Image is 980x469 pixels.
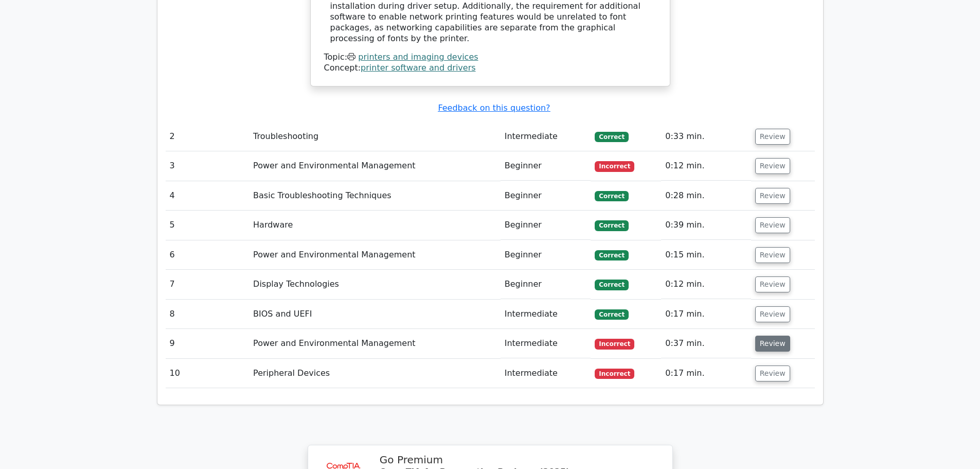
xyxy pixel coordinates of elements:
[755,129,790,145] button: Review
[755,306,790,322] button: Review
[595,369,634,379] span: Incorrect
[661,181,751,211] td: 0:28 min.
[361,63,476,73] a: printer software and drivers
[595,132,628,142] span: Correct
[661,300,751,329] td: 0:17 min.
[166,211,250,240] td: 5
[595,220,628,231] span: Correct
[661,151,751,181] td: 0:12 min.
[501,329,591,358] td: Intermediate
[166,240,250,270] td: 6
[166,181,250,211] td: 4
[166,359,250,388] td: 10
[755,217,790,233] button: Review
[501,270,591,299] td: Beginner
[595,161,634,171] span: Incorrect
[501,240,591,270] td: Beginner
[501,181,591,211] td: Beginner
[755,366,790,381] button: Review
[358,52,478,62] a: printers and imaging devices
[595,191,628,201] span: Correct
[249,300,501,329] td: BIOS and UEFI
[595,250,628,260] span: Correct
[166,329,250,358] td: 9
[661,240,751,270] td: 0:15 min.
[438,103,550,113] a: Feedback on this question?
[661,211,751,240] td: 0:39 min.
[249,240,501,270] td: Power and Environmental Management
[501,211,591,240] td: Beginner
[595,339,634,349] span: Incorrect
[249,151,501,181] td: Power and Environmental Management
[324,52,656,63] div: Topic:
[249,122,501,151] td: Troubleshooting
[595,309,628,320] span: Correct
[501,122,591,151] td: Intermediate
[755,247,790,263] button: Review
[755,276,790,292] button: Review
[249,211,501,240] td: Hardware
[249,329,501,358] td: Power and Environmental Management
[166,270,250,299] td: 7
[501,359,591,388] td: Intermediate
[501,151,591,181] td: Beginner
[755,188,790,204] button: Review
[249,359,501,388] td: Peripheral Devices
[661,329,751,358] td: 0:37 min.
[166,122,250,151] td: 2
[166,151,250,181] td: 3
[249,270,501,299] td: Display Technologies
[661,359,751,388] td: 0:17 min.
[166,300,250,329] td: 8
[249,181,501,211] td: Basic Troubleshooting Techniques
[755,158,790,174] button: Review
[661,270,751,299] td: 0:12 min.
[661,122,751,151] td: 0:33 min.
[324,63,656,74] div: Concept:
[755,336,790,352] button: Review
[501,300,591,329] td: Intermediate
[595,280,628,290] span: Correct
